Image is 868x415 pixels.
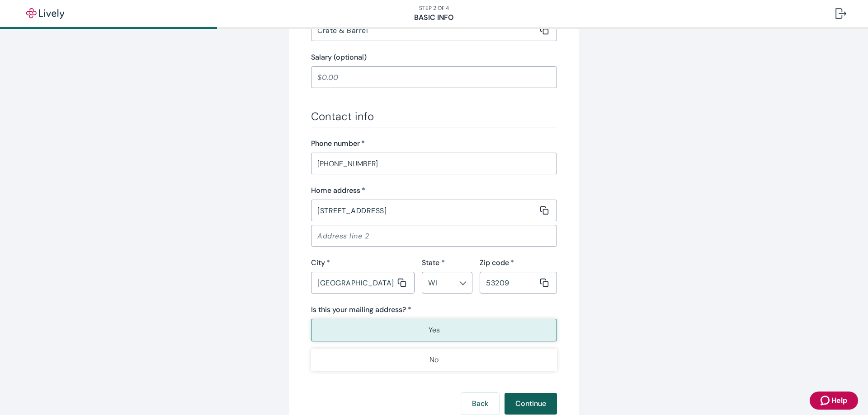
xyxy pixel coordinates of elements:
svg: Copy to clipboard [397,278,406,287]
button: Back [461,393,499,415]
svg: Copy to clipboard [540,278,549,287]
svg: Copy to clipboard [540,26,549,35]
input: (555) 555-5555 [311,154,557,173]
label: State * [422,257,445,268]
label: Salary (optional) [311,52,367,63]
input: $0.00 [311,68,557,86]
button: Copy message content to clipboard [538,24,551,37]
svg: Zendesk support icon [821,395,831,406]
button: Copy message content to clipboard [396,276,408,289]
input: Address line 2 [311,227,557,245]
label: Phone number [311,138,365,149]
img: Lively [20,8,71,19]
button: Log out [828,3,854,24]
button: Continue [505,393,557,415]
span: Help [831,395,847,406]
button: Open [458,279,467,288]
label: Zip code [480,257,514,268]
label: Home address [311,185,365,196]
input: -- [425,276,455,289]
svg: Chevron icon [459,280,467,287]
p: No [429,354,439,365]
label: Is this your mailing address? * [311,304,411,315]
input: Zip code [480,274,538,292]
button: Zendesk support iconHelp [810,392,858,410]
button: No [311,349,557,371]
h3: Contact info [311,110,557,123]
button: Yes [311,319,557,341]
input: City [311,274,396,292]
button: Copy message content to clipboard [538,204,551,217]
p: Yes [429,325,440,336]
label: City [311,257,330,268]
svg: Copy to clipboard [540,206,549,215]
button: Copy message content to clipboard [538,276,551,289]
input: Address line 1 [311,201,538,219]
